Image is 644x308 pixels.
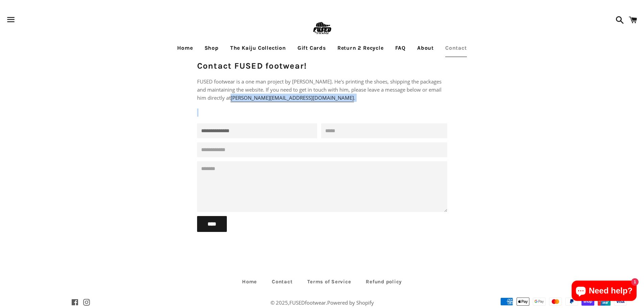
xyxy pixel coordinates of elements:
[225,40,291,56] a: The Kaiju Collection
[570,281,639,303] inbox-online-store-chat: Shopify online store chat
[327,299,374,306] a: Powered by Shopify
[270,299,374,306] span: © 2025, .
[311,18,333,40] img: FUSEDfootwear
[301,277,358,287] a: Terms of Service
[265,277,299,287] a: Contact
[332,40,389,56] a: Return 2 Recycle
[440,40,472,56] a: Contact
[390,40,411,56] a: FAQ
[412,40,439,56] a: About
[289,299,326,306] a: FUSEDfootwear
[292,40,331,56] a: Gift Cards
[199,40,224,56] a: Shop
[172,40,198,56] a: Home
[197,60,447,72] h1: Contact FUSED footwear!
[359,277,409,287] a: Refund policy
[197,77,447,102] p: FUSED footwear is a one man project by [PERSON_NAME]. He's printing the shoes, shipping the packa...
[231,94,354,102] a: [PERSON_NAME][EMAIL_ADDRESS][DOMAIN_NAME]
[235,277,264,287] a: Home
